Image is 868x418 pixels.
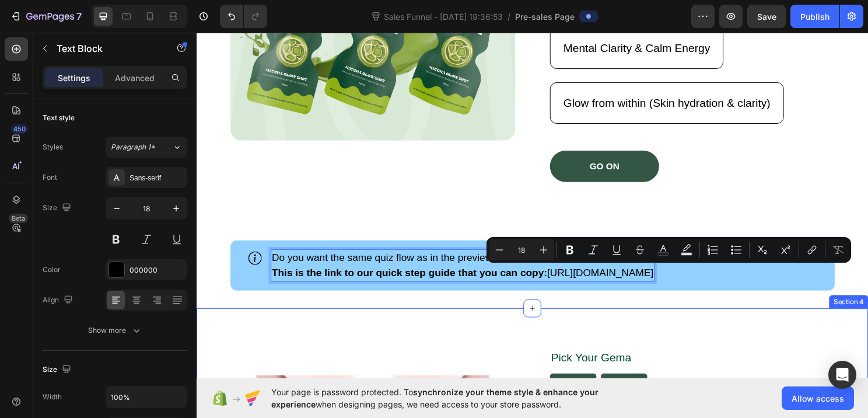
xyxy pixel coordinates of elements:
[58,72,90,84] p: Settings
[508,11,510,23] span: /
[368,356,470,363] img: gempages_432750572815254551-8f31c544-7b2d-4056-9450-d2e40f9a22d2.png
[129,173,184,183] div: Sans-serif
[382,67,598,82] p: Glow from within (Skin hydration & clarity)
[129,265,184,276] div: 000000
[368,124,482,156] button: <p>GO ON</p>
[43,320,187,341] button: Show more
[78,245,365,257] strong: This is the link to our quick step guide that you can copy:
[747,5,786,28] button: Save
[43,142,63,152] div: Styles
[88,325,142,336] div: Show more
[78,243,476,259] p: [URL][DOMAIN_NAME]
[790,5,839,28] button: Publish
[515,11,575,23] span: Pre-sales Page
[43,392,62,402] div: Width
[43,172,57,183] div: Font
[271,386,644,410] span: Your page is password protected. To when designing pages, we need access to your store password.
[111,142,155,152] span: Paragraph 1*
[5,5,87,28] button: 7
[106,386,187,407] input: Auto
[78,228,476,243] p: Do you want the same quiz flow as in the preview?
[115,72,155,84] p: Advanced
[43,113,75,123] div: Text style
[77,227,477,260] div: Rich Text Editor. Editing area: main
[800,11,829,23] div: Publish
[271,387,598,409] span: synchronize your theme style & enhance your experience
[487,237,851,263] div: Editor contextual toolbar
[757,12,776,22] span: Save
[369,332,664,347] p: Pick Your Gema
[828,361,856,389] div: Open Intercom Messenger
[792,392,844,405] span: Allow access
[661,276,698,287] div: Section 4
[76,9,82,23] p: 7
[43,200,73,216] div: Size
[106,137,187,158] button: Paragraph 1*
[197,32,868,379] iframe: Design area
[11,124,28,134] div: 450
[382,9,535,25] p: Mental Clarity & Calm Energy
[220,5,267,28] div: Undo/Redo
[43,264,61,275] div: Color
[43,292,75,308] div: Align
[381,11,505,23] span: Sales Funnel - [DATE] 19:36:53
[9,214,28,223] div: Beta
[409,134,440,147] p: GO ON
[57,41,156,55] p: Text Block
[43,362,73,378] div: Size
[368,53,612,96] button: <p>Glow from within (Skin hydration &amp; clarity)</p>
[782,386,854,410] button: Allow access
